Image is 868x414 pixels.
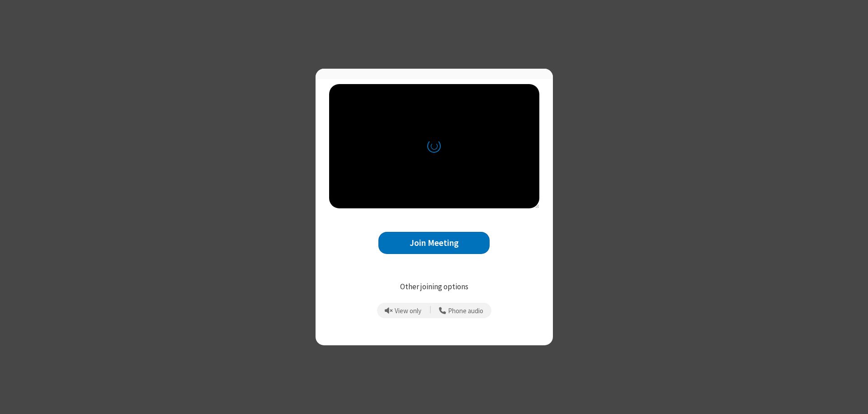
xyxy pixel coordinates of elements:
[395,307,421,315] span: View only
[382,303,425,318] button: Prevent echo when there is already an active mic and speaker in the room.
[378,232,490,254] button: Join Meeting
[436,303,487,318] button: Use your phone for mic and speaker while you view the meeting on this device.
[429,304,431,317] span: |
[448,307,483,315] span: Phone audio
[329,281,539,293] p: Other joining options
